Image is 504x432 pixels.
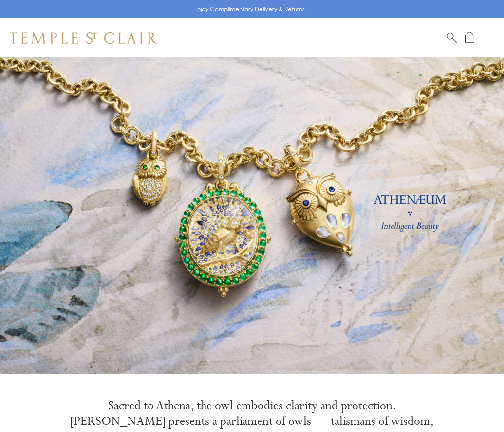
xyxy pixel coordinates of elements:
a: Search [447,32,457,44]
img: Temple St. Clair [10,32,157,44]
button: Open navigation [483,32,494,44]
a: Open Shopping Bag [465,32,474,44]
p: Enjoy Complimentary Delivery & Returns [194,4,305,14]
